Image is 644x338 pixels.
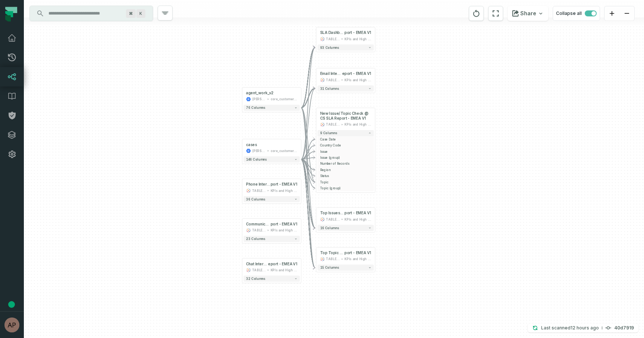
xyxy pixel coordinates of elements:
div: KPIs and High Level [271,188,297,193]
div: TABLEAU [326,257,340,262]
span: 31 columns [320,86,339,90]
div: KPIs and High Level [271,228,297,233]
div: core_customer_service [271,97,297,102]
div: Top Issues @ CS SLA Report - EMEA V1 [320,211,372,216]
g: Edge from 6d914b67da641fc1a56aa82fb6938d54 to e66bce9927d15d55ac405b9720776e05 [301,145,315,159]
span: port - EMEA V1 [344,211,371,216]
p: Last scanned [541,324,599,332]
div: juul-warehouse [252,148,266,153]
div: KPIs and High Level [344,78,371,82]
button: Status [318,173,374,179]
div: TABLEAU [252,228,266,233]
span: Email Interval @ CS SLA R [320,71,342,76]
span: 36 columns [246,197,265,201]
div: TABLEAU [326,37,340,41]
g: Edge from 6d914b67da641fc1a56aa82fb6938d54 to e66bce9927d15d55ac405b9720776e05 [301,159,315,188]
div: TABLEAU [252,268,266,272]
div: TABLEAU [252,188,266,193]
span: Chat Interval @ CS SLA R [246,262,268,266]
span: New Issue/Topic Check @ CS SLA Report - EMEA V1 [320,111,372,121]
button: Share [508,6,548,21]
div: Phone Interval @ CS SLA Report - EMEA V1 [246,182,297,187]
g: Edge from 6d914b67da641fc1a56aa82fb6938d54 to e66bce9927d15d55ac405b9720776e05 [301,139,315,159]
g: Edge from 6d914b67da641fc1a56aa82fb6938d54 to e66bce9927d15d55ac405b9720776e05 [301,159,315,176]
g: Edge from 6d914b67da641fc1a56aa82fb6938d54 to e66bce9927d15d55ac405b9720776e05 [301,159,315,182]
g: Edge from 6d914b67da641fc1a56aa82fb6938d54 to f0b4b8a0f7c5c6fc3da24b26d78bec98 [301,159,315,228]
span: Case Date [320,137,372,141]
div: Communication Volume @ CS SLA Report - EMEA V1 [246,222,297,227]
span: 32 columns [246,277,265,281]
span: Press ⌘ + K to focus the search bar [126,9,136,18]
button: Issue [318,148,374,154]
span: Country Code [320,143,372,148]
div: agent_work_v2 [246,91,274,95]
button: Topic (group) [318,185,374,191]
div: Top Topic @ CS SLA Report - EMEA V1 [320,250,372,255]
relative-time: Sep 9, 2025, 11:34 PM EDT [571,325,599,331]
div: cases [246,142,257,147]
div: TABLEAU [326,122,340,127]
div: Chat Interval @ CS SLA Report - EMEA V1 [246,262,297,266]
button: Topic [318,179,374,185]
span: Region [320,167,372,172]
div: juul-warehouse [252,97,266,102]
div: TABLEAU [326,217,340,222]
g: Edge from 6d914b67da641fc1a56aa82fb6938d54 to e66bce9927d15d55ac405b9720776e05 [301,158,315,159]
div: KPIs and High Level [344,257,371,262]
div: Tooltip anchor [8,301,15,308]
span: Status [320,174,372,178]
g: Edge from fbb8a6d7eb84661c7082e1fe697cc85e to a223171df9ebdfbd15a8f9e4ef7220f5 [301,88,315,108]
span: 76 columns [246,106,265,110]
span: 15 columns [320,266,339,269]
span: Phone Interval @ CS SLA Re [246,182,271,187]
span: Topic (group) [320,186,372,190]
g: Edge from 6d914b67da641fc1a56aa82fb6938d54 to e66bce9927d15d55ac405b9720776e05 [301,159,315,170]
button: Region [318,167,374,173]
span: eport - EMEA V1 [268,262,297,266]
div: KPIs and High Level [344,217,371,222]
img: avatar of Aryan Siddhabathula (c) [4,318,19,332]
span: 23 columns [246,237,265,241]
span: 9 columns [320,131,337,135]
span: Top Issues @ CS SLA Re [320,211,345,216]
g: Edge from 6d914b67da641fc1a56aa82fb6938d54 to e66bce9927d15d55ac405b9720776e05 [301,151,315,159]
g: Edge from 6d914b67da641fc1a56aa82fb6938d54 to abb076fcc6158ad691842157e5bf9b87 [301,159,315,268]
button: Last scanned[DATE] 11:34:11 PM40d7919 [528,323,638,332]
div: SLA Dashboard @ CS SLA Report - EMEA V1 [320,31,372,35]
button: Number of Records [318,161,374,167]
div: Email Interval @ CS SLA Report - EMEA V1 [320,71,372,76]
h4: 40d7919 [614,326,634,330]
div: KPIs and High Level [344,122,371,127]
span: port - EMEA V1 [271,222,297,227]
span: SLA Dashboard @ CS SLA Re [320,31,345,35]
span: Press ⌘ + K to focus the search bar [136,9,145,18]
div: KPIs and High Level [344,37,371,41]
div: KPIs and High Level [271,268,297,272]
button: Case Date [318,136,374,142]
span: 16 columns [320,226,339,230]
div: TABLEAU [326,78,340,82]
span: port - EMEA V1 [344,31,371,35]
span: Top Topic @ CS SLA Re [320,250,345,255]
button: zoom out [619,6,634,21]
span: Issue (group) [320,155,372,160]
span: 93 columns [320,46,340,50]
div: core_customer_service [271,148,297,153]
button: Issue (group) [318,155,374,161]
span: port - EMEA V1 [271,182,297,187]
span: port - EMEA V1 [344,250,371,255]
span: Number of Records [320,161,372,166]
button: Country Code [318,142,374,148]
span: Communication Volume @ CS SLA Re [246,222,271,227]
g: Edge from fbb8a6d7eb84661c7082e1fe697cc85e to fefb66afecbfb73155d4dbbce3540f0e [301,47,315,108]
span: Topic [320,180,372,184]
button: Collapse all [553,6,600,21]
span: eport - EMEA V1 [342,71,372,76]
span: Issue [320,149,372,154]
span: 146 columns [246,158,267,161]
button: zoom in [604,6,619,21]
